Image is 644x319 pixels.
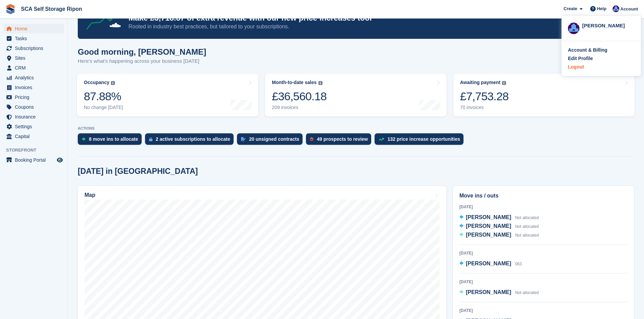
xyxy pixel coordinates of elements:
[78,57,206,65] p: Here's what's happening across your business [DATE]
[78,47,206,56] h1: Good morning, [PERSON_NAME]
[237,133,306,148] a: 20 unsigned contracts
[15,92,55,102] span: Pricing
[515,224,539,229] span: Not allocated
[6,147,67,154] span: Storefront
[15,102,55,112] span: Coupons
[5,4,16,14] img: stora-icon-8386f47178a22dfd0bd8f6a31ec36ba5ce8667c1dd55bd0f319d3a0aa187defe.svg
[15,44,55,53] span: Subscriptions
[3,53,64,63] a: menu
[459,260,522,268] a: [PERSON_NAME] 063
[15,132,55,141] span: Capital
[15,34,55,43] span: Tasks
[568,47,635,54] a: Account & Billing
[84,89,123,103] div: 87.88%
[3,92,64,102] a: menu
[568,47,607,54] div: Account & Billing
[85,192,95,198] h2: Map
[568,55,635,62] a: Edit Profile
[15,63,55,73] span: CRM
[459,279,627,285] div: [DATE]
[128,23,575,30] p: Rooted in industry best practices, but tailored to your subscriptions.
[568,55,593,62] div: Edit Profile
[272,89,327,103] div: £36,560.18
[375,133,467,148] a: 132 price increase opportunities
[459,308,627,314] div: [DATE]
[84,80,109,85] div: Occupancy
[460,105,509,110] div: 70 invoices
[568,63,584,71] div: Logout
[78,126,634,131] p: ACTIONS
[15,122,55,131] span: Settings
[156,136,230,142] div: 2 active subscriptions to allocate
[111,81,115,85] img: icon-info-grey-7440780725fd019a000dd9b08b2336e03edf1995a4989e88bcd33f0948082b44.svg
[3,112,64,122] a: menu
[460,80,501,85] div: Awaiting payment
[3,34,64,43] a: menu
[84,105,123,110] div: No change [DATE]
[459,222,539,231] a: [PERSON_NAME] Not allocated
[15,83,55,92] span: Invoices
[77,74,258,116] a: Occupancy 87.88% No change [DATE]
[515,215,539,220] span: Not allocated
[3,83,64,92] a: menu
[3,132,64,141] a: menu
[568,63,635,71] a: Logout
[306,133,375,148] a: 49 prospects to review
[310,137,313,141] img: prospect-51fa495bee0391a8d652442698ab0144808aea92771e9ea1ae160a38d050c398.svg
[515,290,539,295] span: Not allocated
[459,288,539,297] a: [PERSON_NAME] Not allocated
[466,289,511,295] span: [PERSON_NAME]
[3,24,64,33] a: menu
[3,155,64,165] a: menu
[241,137,246,141] img: contract_signature_icon-13c848040528278c33f63329250d36e43548de30e8caae1d1a13099fd9432cc5.svg
[466,223,511,229] span: [PERSON_NAME]
[460,89,509,103] div: £7,753.28
[387,136,460,142] div: 132 price increase opportunities
[249,136,300,142] div: 20 unsigned contracts
[620,6,638,12] span: Account
[89,136,138,142] div: 8 move ins to allocate
[3,122,64,131] a: menu
[3,63,64,73] a: menu
[318,81,323,85] img: icon-info-grey-7440780725fd019a000dd9b08b2336e03edf1995a4989e88bcd33f0948082b44.svg
[466,232,511,238] span: [PERSON_NAME]
[145,133,237,148] a: 2 active subscriptions to allocate
[502,81,506,85] img: icon-info-grey-7440780725fd019a000dd9b08b2336e03edf1995a4989e88bcd33f0948082b44.svg
[149,137,152,141] img: active_subscription_to_allocate_icon-d502201f5373d7db506a760aba3b589e785aa758c864c3986d89f69b8ff3...
[15,112,55,122] span: Insurance
[459,250,627,256] div: [DATE]
[568,23,579,34] img: Sarah Race
[78,133,145,148] a: 8 move ins to allocate
[18,3,85,15] a: SCA Self Storage Ripon
[453,74,635,116] a: Awaiting payment £7,753.28 70 invoices
[82,137,86,141] img: move_ins_to_allocate_icon-fdf77a2bb77ea45bf5b3d319d69a93e2d87916cf1d5bf7949dd705db3b84f3ca.svg
[3,102,64,112] a: menu
[459,204,627,210] div: [DATE]
[459,213,539,222] a: [PERSON_NAME] Not allocated
[597,5,606,12] span: Help
[272,105,327,110] div: 209 invoices
[515,262,522,266] span: 063
[466,261,511,266] span: [PERSON_NAME]
[317,136,368,142] div: 49 prospects to review
[3,44,64,53] a: menu
[15,24,55,33] span: Home
[564,5,577,12] span: Create
[515,233,539,238] span: Not allocated
[613,5,619,12] img: Sarah Race
[459,192,627,200] h2: Move ins / outs
[272,80,316,85] div: Month-to-date sales
[15,155,55,165] span: Booking Portal
[15,73,55,82] span: Analytics
[78,167,198,176] h2: [DATE] in [GEOGRAPHIC_DATA]
[582,22,635,28] div: [PERSON_NAME]
[56,156,64,164] a: Preview store
[379,138,384,141] img: price_increase_opportunities-93ffe204e8149a01c8c9dc8f82e8f89637d9d84a8eef4429ea346261dce0b2c0.svg
[459,231,539,240] a: [PERSON_NAME] Not allocated
[3,73,64,82] a: menu
[15,53,55,63] span: Sites
[265,74,446,116] a: Month-to-date sales £36,560.18 209 invoices
[466,214,511,220] span: [PERSON_NAME]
